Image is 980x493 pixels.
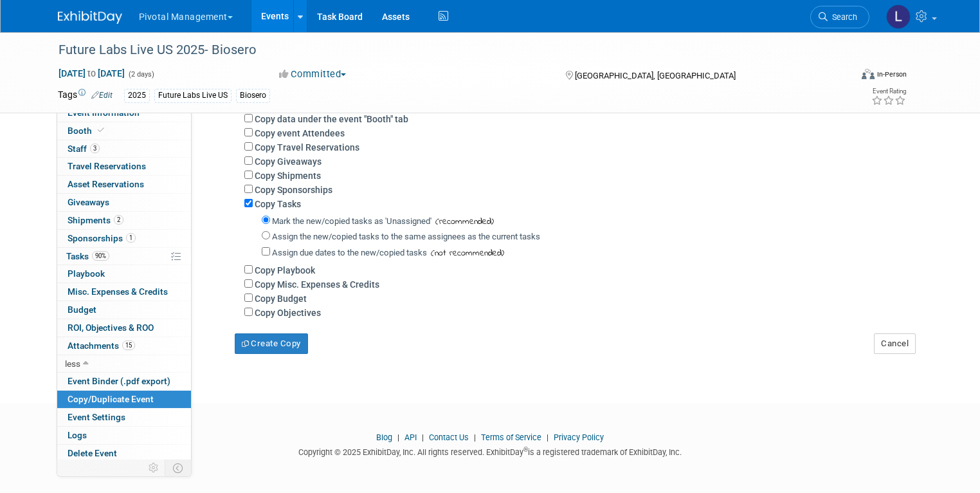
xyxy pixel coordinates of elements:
span: Playbook [68,268,105,279]
span: Delete Event [68,448,117,458]
span: Giveaways [68,197,109,207]
span: Event Binder (.pdf export) [68,376,170,386]
a: Event Binder (.pdf export) [57,373,191,390]
label: Mark the new/copied tasks as 'Unassigned' [272,216,431,226]
label: Copy Tasks [255,199,301,209]
div: In-Person [876,70,907,79]
span: Booth [68,126,107,136]
button: Cancel [874,333,916,354]
img: Leslie Pelton [886,5,911,29]
i: Booth reservation complete [98,127,104,134]
img: ExhibitDay [58,11,122,24]
sup: ® [523,446,528,453]
label: Copy Objectives [255,308,321,318]
a: less [57,355,191,373]
a: Attachments15 [57,337,191,355]
a: Playbook [57,265,191,283]
a: Delete Event [57,445,191,462]
a: Staff3 [57,140,191,158]
span: 1 [126,233,136,243]
a: Search [810,6,869,28]
label: Assign due dates to the new/copied tasks [272,248,427,257]
span: Event Settings [68,412,125,422]
a: Booth [57,122,191,140]
span: | [419,433,427,442]
label: Copy event Attendees [255,128,345,138]
a: Contact Us [429,433,469,442]
span: Staff [68,144,100,154]
a: Budget [57,301,191,319]
img: Format-Inperson.png [862,69,875,79]
a: Copy/Duplicate Event [57,391,191,408]
span: | [394,433,403,442]
a: Edit [91,91,113,100]
label: Copy Playbook [255,265,315,275]
a: API [404,433,417,442]
a: Travel Reservations [57,158,191,175]
span: 2 [114,215,123,225]
span: Misc. Expenses & Credits [68,286,168,297]
label: Copy Budget [255,293,307,304]
span: (2 days) [127,70,154,79]
span: Shipments [68,215,123,225]
a: Asset Reservations [57,176,191,193]
a: Privacy Policy [554,433,604,442]
span: 15 [122,340,135,350]
a: Sponsorships1 [57,230,191,247]
label: Assign the new/copied tasks to the same assignees as the current tasks [272,232,540,241]
button: Create Copy [235,333,308,354]
span: Logs [68,430,87,440]
label: Copy Misc. Expenses & Credits [255,279,379,290]
div: 2025 [124,89,150,102]
span: Travel Reservations [68,161,146,171]
span: | [543,433,552,442]
span: to [86,68,98,79]
span: Search [828,12,857,22]
label: Copy Sponsorships [255,185,332,195]
div: Future Labs Live US [154,89,231,102]
span: less [65,358,80,369]
span: ROI, Objectives & ROO [68,322,154,333]
a: Misc. Expenses & Credits [57,283,191,301]
a: Shipments2 [57,212,191,229]
label: Copy data under the event "Booth" tab [255,114,408,124]
label: Copy Travel Reservations [255,142,359,153]
span: Budget [68,304,96,315]
a: Logs [57,427,191,444]
div: Event Rating [871,88,906,95]
a: Giveaways [57,194,191,211]
div: Future Labs Live US 2025- Biosero [54,39,835,62]
label: Copy Giveaways [255,156,322,167]
span: 90% [92,251,109,261]
a: Blog [376,433,392,442]
span: Copy/Duplicate Event [68,394,154,404]
div: Biosero [236,89,270,102]
td: Toggle Event Tabs [165,460,191,476]
button: Committed [275,68,351,81]
span: [GEOGRAPHIC_DATA], [GEOGRAPHIC_DATA] [575,71,736,80]
a: Tasks90% [57,248,191,265]
span: Asset Reservations [68,179,144,189]
span: (recommended) [431,215,494,228]
span: Sponsorships [68,233,136,243]
span: (not recommended) [427,247,504,260]
div: Event Format [781,67,907,86]
label: Copy Shipments [255,171,321,181]
a: ROI, Objectives & ROO [57,319,191,337]
a: Event Settings [57,409,191,426]
span: | [471,433,479,442]
span: Attachments [68,340,135,351]
span: 3 [90,144,100,153]
td: Personalize Event Tab Strip [143,460,165,476]
span: [DATE] [DATE] [58,68,125,79]
span: Tasks [66,251,109,261]
a: Terms of Service [481,433,541,442]
td: Tags [58,88,113,103]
